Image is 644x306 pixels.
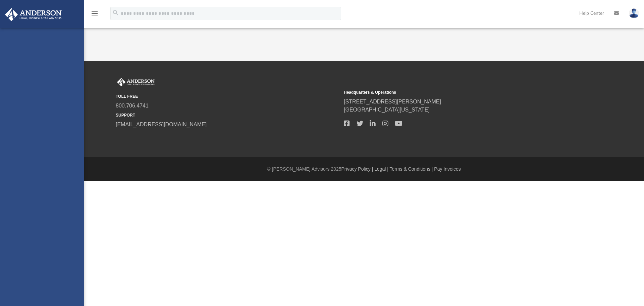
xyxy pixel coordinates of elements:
img: Anderson Advisors Platinum Portal [116,78,156,87]
small: SUPPORT [116,112,339,118]
i: menu [91,9,99,17]
div: © [PERSON_NAME] Advisors 2025 [84,166,644,173]
small: Headquarters & Operations [344,89,567,95]
a: 800.706.4741 [116,103,149,108]
a: Pay Invoices [434,166,461,172]
a: Terms & Conditions | [390,166,433,172]
a: [STREET_ADDRESS][PERSON_NAME] [344,99,441,104]
i: search [112,9,119,16]
img: User Pic [629,8,639,18]
a: Privacy Policy | [341,166,373,172]
img: Anderson Advisors Platinum Portal [3,8,64,21]
a: menu [91,13,99,17]
a: [EMAIL_ADDRESS][DOMAIN_NAME] [116,122,207,127]
a: [GEOGRAPHIC_DATA][US_STATE] [344,107,430,113]
small: TOLL FREE [116,93,339,99]
a: Legal | [374,166,388,172]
